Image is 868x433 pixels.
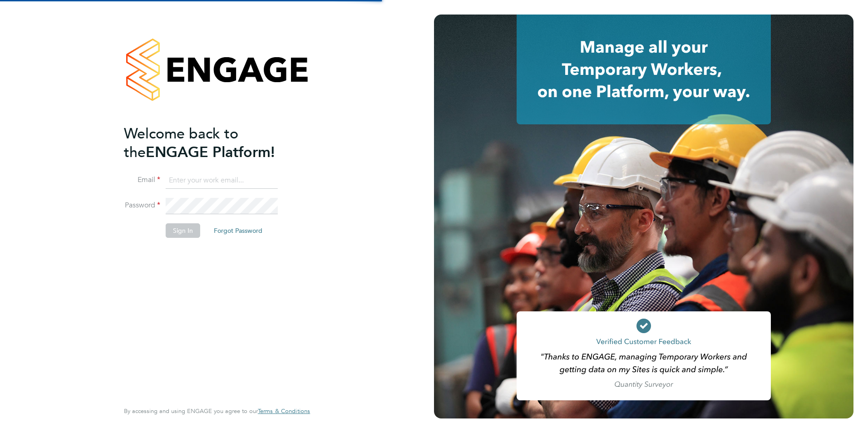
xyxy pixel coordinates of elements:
button: Forgot Password [207,223,270,238]
h2: ENGAGE Platform! [124,124,301,162]
span: By accessing and using ENGAGE you agree to our [124,407,310,415]
button: Sign In [166,223,200,238]
label: Email [124,175,160,185]
label: Password [124,201,160,210]
span: Terms & Conditions [258,407,310,415]
input: Enter your work email... [166,172,278,189]
a: Terms & Conditions [258,408,310,415]
span: Welcome back to the [124,125,238,161]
